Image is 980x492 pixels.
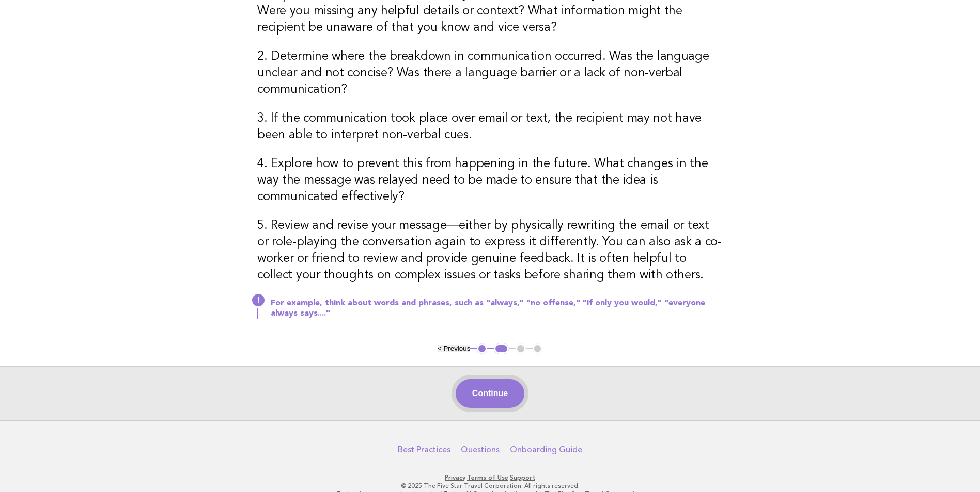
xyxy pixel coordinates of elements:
h3: 2. Determine where the breakdown in communication occurred. Was the language unclear and not conc... [257,48,723,98]
button: < Previous [438,345,470,352]
a: Best Practices [398,445,450,455]
a: Questions [461,445,500,455]
a: Support [510,474,535,481]
p: · · [174,473,806,482]
a: Privacy [445,474,465,481]
button: 1 [477,343,487,354]
h3: 4. Explore how to prevent this from happening in the future. What changes in the way the message ... [257,156,723,205]
a: Onboarding Guide [510,445,582,455]
button: Continue [456,379,524,408]
button: 2 [494,343,509,354]
p: For example, think about words and phrases, such as "always," "no offense," "if only you would," ... [271,298,723,319]
a: Terms of Use [467,474,508,481]
p: © 2025 The Five Star Travel Corporation. All rights reserved. [174,482,806,490]
h3: 5. Review and revise your message—either by physically rewriting the email or text or role-playin... [257,218,723,284]
h3: 3. If the communication took place over email or text, the recipient may not have been able to in... [257,110,723,143]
